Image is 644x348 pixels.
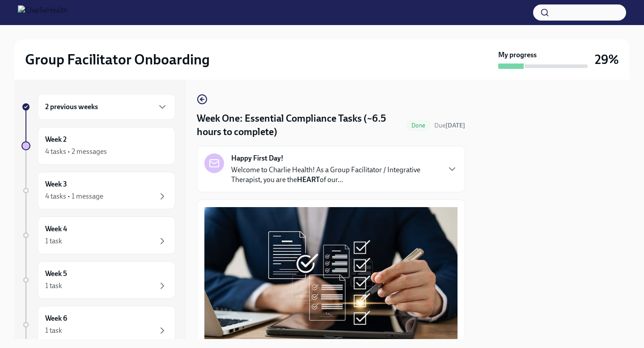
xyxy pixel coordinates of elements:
h6: Week 5 [45,269,67,279]
h6: Week 4 [45,224,67,234]
div: 1 task [45,326,62,335]
div: 4 tasks • 1 message [45,191,103,201]
p: Welcome to Charlie Health! As a Group Facilitator / Integrative Therapist, you are the of our... [231,165,440,185]
img: CharlieHealth [18,5,68,20]
div: 1 task [45,281,62,291]
strong: Happy First Day! [231,153,284,163]
button: Zoom image [204,207,458,339]
div: 2 previous weeks [38,94,175,120]
h6: 2 previous weeks [45,102,98,112]
a: Week 24 tasks • 2 messages [21,127,175,165]
a: Week 41 task [21,216,175,254]
strong: [DATE] [445,122,465,129]
h2: Group Facilitator Onboarding [25,51,210,68]
span: August 18th, 2025 10:00 [434,121,465,130]
h6: Week 6 [45,314,67,323]
a: Week 61 task [21,306,175,344]
h3: 29% [595,51,619,68]
h6: Week 2 [45,135,67,144]
a: Week 51 task [21,261,175,299]
strong: My progress [498,50,537,60]
span: Done [406,122,431,129]
div: 1 task [45,236,62,246]
span: Due [434,122,465,129]
h4: Week One: Essential Compliance Tasks (~6.5 hours to complete) [197,112,402,139]
strong: HEART [297,175,320,184]
h6: Week 3 [45,179,67,189]
a: Week 34 tasks • 1 message [21,172,175,209]
div: 4 tasks • 2 messages [45,147,107,157]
